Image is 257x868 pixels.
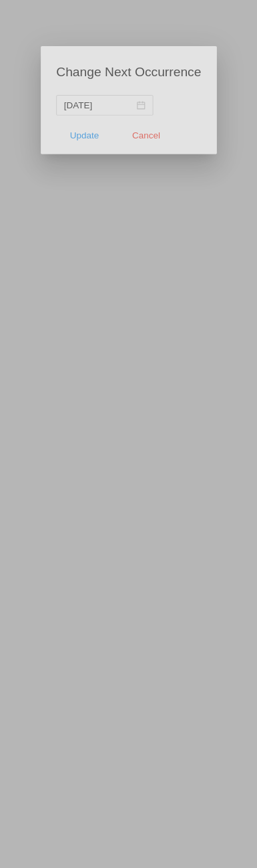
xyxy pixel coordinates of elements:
button: Close dialog [117,114,176,138]
h1: Change Next Occurrence [53,49,204,71]
span: Update [67,120,97,131]
button: Update [53,114,112,138]
input: Select date [61,88,134,102]
span: Cancel [132,120,162,131]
